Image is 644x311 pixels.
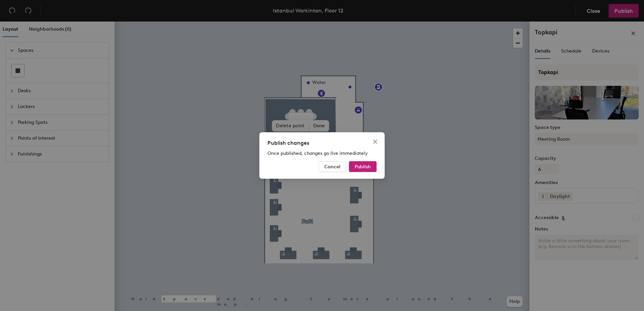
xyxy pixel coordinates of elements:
span: Publish [355,164,371,170]
span: Close [370,139,381,144]
button: Close [370,136,381,147]
button: Cancel [319,161,346,172]
span: close [373,139,378,144]
span: Cancel [324,164,341,170]
span: Once published, changes go live immediately [267,150,368,156]
div: Publish changes [267,139,377,147]
button: Publish [349,161,377,172]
